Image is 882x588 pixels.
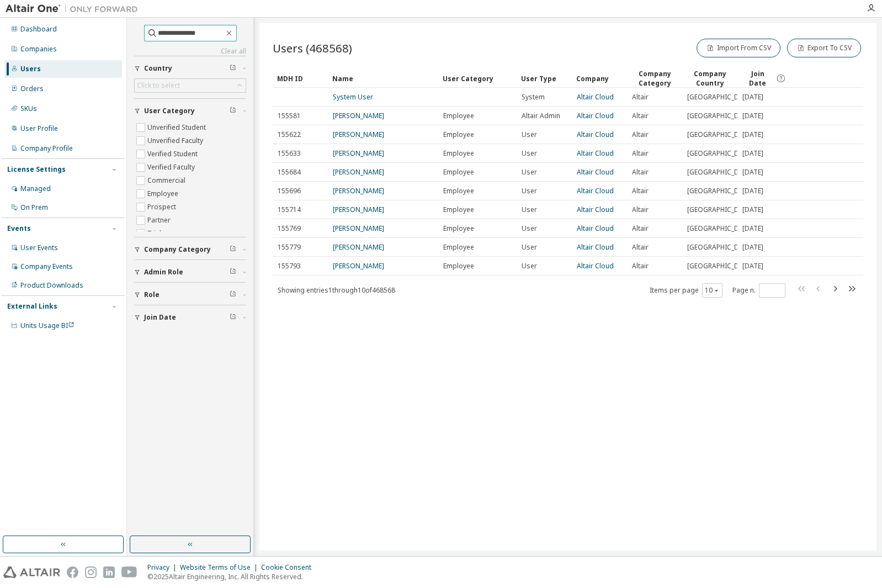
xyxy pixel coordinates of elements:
span: Employee [443,205,474,214]
a: [PERSON_NAME] [333,130,384,139]
span: 155622 [278,130,301,139]
div: Events [7,224,31,233]
div: Click to select [135,79,246,92]
span: Employee [443,224,474,233]
a: [PERSON_NAME] [333,186,384,195]
span: Clear filter [230,290,236,299]
span: [DATE] [742,130,763,139]
img: linkedin.svg [103,566,115,578]
a: Altair Cloud [577,242,614,252]
span: Country [144,64,172,73]
span: Employee [443,149,474,158]
span: 155714 [278,205,301,214]
span: User [522,205,537,214]
span: Clear filter [230,268,236,277]
span: 155633 [278,149,301,158]
button: Company Category [134,237,246,262]
div: User Profile [20,124,58,133]
a: Clear all [134,47,246,56]
label: Partner [147,214,173,227]
span: Altair [632,224,649,233]
span: [DATE] [742,187,763,195]
a: Altair Cloud [577,149,614,158]
span: Altair [632,262,649,271]
span: [DATE] [742,205,763,214]
button: Admin Role [134,260,246,284]
span: [DATE] [742,93,763,102]
a: Altair Cloud [577,111,614,120]
span: [GEOGRAPHIC_DATA] [687,93,753,102]
div: Company Events [20,262,73,271]
div: Product Downloads [20,281,83,290]
a: Altair Cloud [577,130,614,139]
a: Altair Cloud [577,92,614,102]
span: User [522,243,537,252]
span: [GEOGRAPHIC_DATA] [687,187,753,195]
span: [DATE] [742,262,763,271]
div: Name [332,70,434,87]
span: 155581 [278,112,301,120]
span: [DATE] [742,112,763,120]
div: Orders [20,84,44,93]
div: SKUs [20,104,37,113]
span: Altair [632,243,649,252]
svg: Date when the user was first added or directly signed up. If the user was deleted and later re-ad... [776,73,786,83]
span: 155684 [278,168,301,177]
button: Export To CSV [787,39,861,57]
label: Employee [147,187,180,200]
span: [DATE] [742,168,763,177]
label: Commercial [147,174,188,187]
p: © 2025 Altair Engineering, Inc. All Rights Reserved. [147,572,318,581]
button: Country [134,56,246,81]
button: Join Date [134,305,246,330]
a: [PERSON_NAME] [333,149,384,158]
span: [DATE] [742,243,763,252]
button: Role [134,283,246,307]
div: User Type [521,70,567,87]
span: Clear filter [230,313,236,322]
a: Altair Cloud [577,205,614,214]
span: [GEOGRAPHIC_DATA] [687,168,753,177]
span: Altair [632,168,649,177]
div: Dashboard [20,25,57,34]
span: [DATE] [742,224,763,233]
span: Clear filter [230,107,236,115]
span: [GEOGRAPHIC_DATA] [687,262,753,271]
span: Altair [632,112,649,120]
a: [PERSON_NAME] [333,205,384,214]
button: User Category [134,99,246,123]
span: Role [144,290,160,299]
a: System User [333,92,373,102]
span: Altair [632,187,649,195]
a: Altair Cloud [577,261,614,271]
span: Users (468568) [273,40,352,56]
div: External Links [7,302,57,311]
span: [GEOGRAPHIC_DATA] [687,149,753,158]
span: User [522,149,537,158]
div: Managed [20,184,51,193]
span: Employee [443,130,474,139]
span: Altair [632,93,649,102]
a: Altair Cloud [577,224,614,233]
div: Privacy [147,563,180,572]
img: instagram.svg [85,566,97,578]
span: System [522,93,545,102]
div: Users [20,65,41,73]
span: User [522,130,537,139]
span: [GEOGRAPHIC_DATA] [687,112,753,120]
span: User [522,168,537,177]
span: Units Usage BI [20,321,75,330]
div: Company Country [687,69,733,88]
span: Altair Admin [522,112,560,120]
div: Companies [20,45,57,54]
a: Altair Cloud [577,167,614,177]
div: Company Profile [20,144,73,153]
span: [GEOGRAPHIC_DATA] [687,243,753,252]
span: Join Date [742,69,773,88]
span: Employee [443,112,474,120]
span: User [522,224,537,233]
span: Page n. [732,283,785,298]
span: Company Category [144,245,211,254]
div: User Category [443,70,512,87]
img: facebook.svg [67,566,78,578]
